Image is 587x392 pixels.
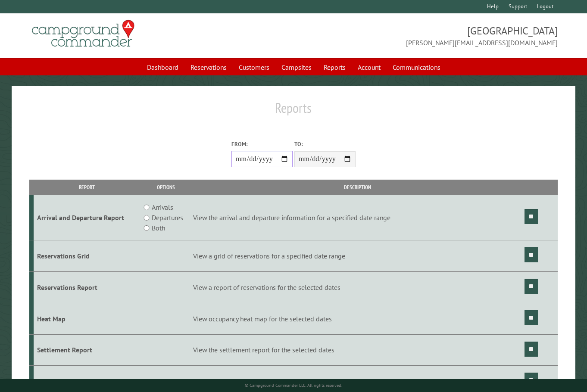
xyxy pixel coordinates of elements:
[34,180,140,195] th: Report
[34,334,140,366] td: Settlement Report
[294,140,356,148] label: To:
[192,195,523,240] td: View the arrival and departure information for a specified date range
[185,59,232,75] a: Reservations
[192,180,523,195] th: Description
[140,180,192,195] th: Options
[318,59,351,75] a: Reports
[192,271,523,303] td: View a report of reservations for the selected dates
[34,303,140,334] td: Heat Map
[276,59,317,75] a: Campsites
[152,202,173,212] label: Arrivals
[34,240,140,272] td: Reservations Grid
[387,59,446,75] a: Communications
[192,334,523,366] td: View the settlement report for the selected dates
[152,223,165,233] label: Both
[245,383,342,388] small: © Campground Commander LLC. All rights reserved.
[353,59,386,75] a: Account
[29,100,558,123] h1: Reports
[142,59,184,75] a: Dashboard
[34,271,140,303] td: Reservations Report
[192,303,523,334] td: View occupancy heat map for the selected dates
[234,59,275,75] a: Customers
[293,24,558,48] span: [GEOGRAPHIC_DATA] [PERSON_NAME][EMAIL_ADDRESS][DOMAIN_NAME]
[34,195,140,240] td: Arrival and Departure Report
[29,17,137,50] img: Campground Commander
[152,212,183,223] label: Departures
[231,140,293,148] label: From:
[192,240,523,272] td: View a grid of reservations for a specified date range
